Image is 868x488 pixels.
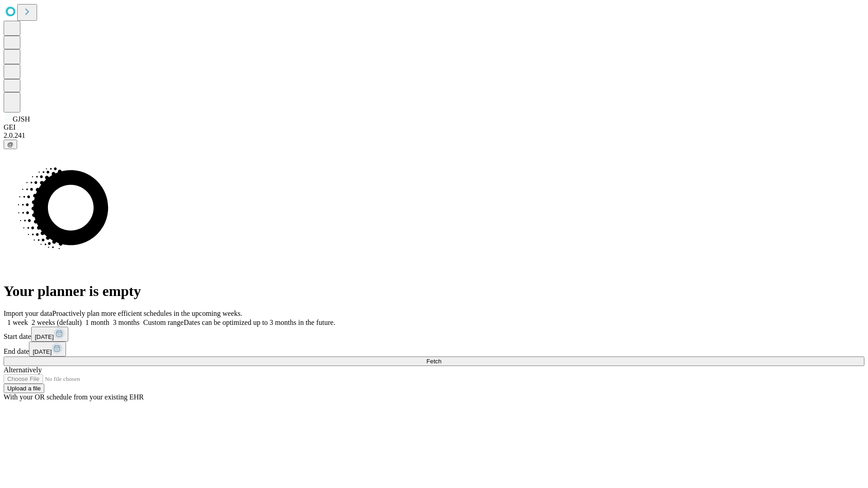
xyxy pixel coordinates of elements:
button: @ [4,140,17,149]
div: 2.0.241 [4,131,864,140]
button: Upload a file [4,384,44,393]
span: Alternatively [4,366,42,374]
span: @ [7,141,14,148]
span: Fetch [426,358,441,365]
button: [DATE] [29,342,66,357]
div: GEI [4,123,864,131]
span: Proactively plan more efficient schedules in the upcoming weeks. [52,310,242,317]
span: 3 months [113,319,140,326]
span: 2 weeks (default) [32,319,82,326]
span: GJSH [13,115,30,123]
span: Dates can be optimized up to 3 months in the future. [184,319,335,326]
span: [DATE] [35,333,54,340]
span: [DATE] [33,348,52,355]
button: Fetch [4,357,864,366]
div: Start date [4,327,864,342]
span: Custom range [143,319,184,326]
button: [DATE] [31,327,68,342]
h1: Your planner is empty [4,283,864,300]
span: Import your data [4,310,52,317]
span: 1 month [85,319,109,326]
span: 1 week [7,319,28,326]
div: End date [4,342,864,357]
span: With your OR schedule from your existing EHR [4,393,144,401]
